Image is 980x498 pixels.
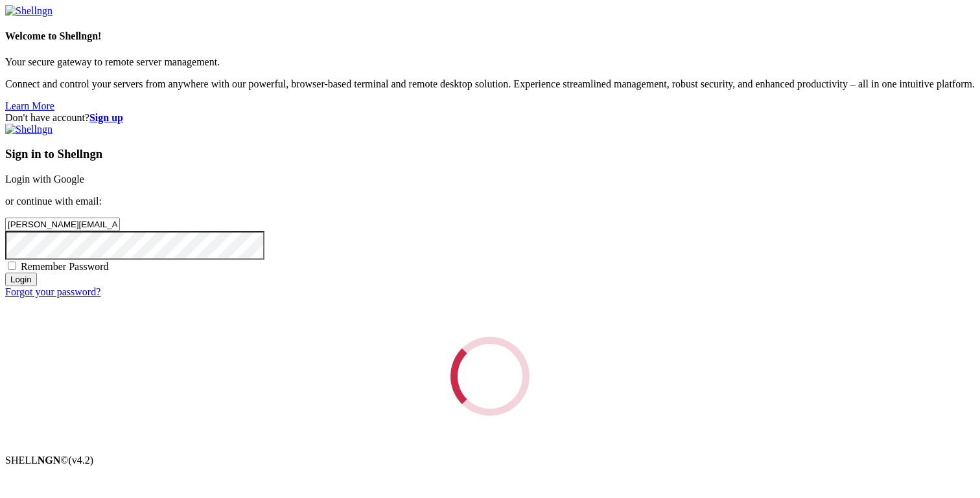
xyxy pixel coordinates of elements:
h4: Welcome to Shellngn! [5,30,975,42]
input: Remember Password [8,262,16,270]
span: 4.2.0 [69,455,94,466]
div: Loading... [450,337,530,416]
input: Login [5,273,37,286]
h3: Sign in to Shellngn [5,147,975,161]
b: NGN [38,455,61,466]
p: or continue with email: [5,196,975,207]
span: Remember Password [21,261,109,272]
a: Sign up [89,112,123,123]
p: Your secure gateway to remote server management. [5,56,975,68]
img: Shellngn [5,124,52,135]
p: Connect and control your servers from anywhere with our powerful, browser-based terminal and remo... [5,78,975,90]
a: Learn More [5,100,54,111]
img: Shellngn [5,5,52,17]
div: Don't have account? [5,112,975,124]
span: SHELL © [5,455,93,466]
a: Forgot your password? [5,286,100,297]
input: Email address [5,218,120,231]
a: Login with Google [5,174,84,185]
